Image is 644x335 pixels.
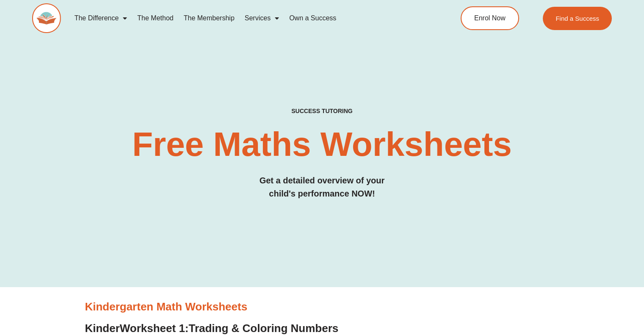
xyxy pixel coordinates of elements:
[32,127,612,161] h2: Free Maths Worksheets​
[32,108,612,115] h4: SUCCESS TUTORING​
[85,322,339,335] a: KinderWorksheet 1:Trading & Coloring Numbers
[543,7,612,30] a: Find a Success
[602,294,644,335] iframe: Chat Widget
[85,322,120,335] span: Kinder
[69,8,133,28] a: The Difference
[32,174,612,200] h3: Get a detailed overview of your child's performance NOW!
[240,8,284,28] a: Services
[474,15,506,22] span: Enrol Now
[284,8,341,28] a: Own a Success
[189,322,339,335] span: Trading & Coloring Numbers
[69,8,428,28] nav: Menu
[179,8,240,28] a: The Membership
[461,6,519,30] a: Enrol Now
[120,322,189,335] span: Worksheet 1:
[132,8,178,28] a: The Method
[556,15,599,22] span: Find a Success
[85,300,559,314] h3: Kindergarten Math Worksheets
